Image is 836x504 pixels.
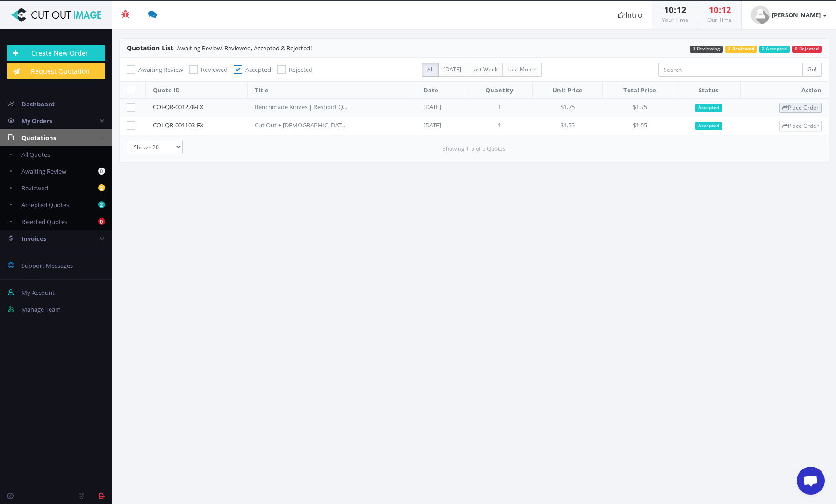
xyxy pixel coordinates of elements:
[802,63,822,77] button: Go!
[21,217,67,226] span: Rejected Quotes
[779,121,822,131] a: Place Order
[7,45,105,61] a: Create New Order
[153,103,204,111] a: COI-QR-001278-FX
[603,99,677,117] td: $1.75
[443,145,506,153] small: Showing 1-5 of 5 Quotes
[248,82,416,99] th: Title
[21,305,61,314] span: Manage Team
[416,117,466,135] td: [DATE]
[677,4,686,15] span: 12
[255,103,348,112] div: Benchmade Knives | Reshoot Quote
[21,100,55,108] span: Dashboard
[21,261,73,270] span: Support Messages
[792,46,822,53] span: 0 Rejected
[146,82,248,99] th: Quote ID
[486,86,513,94] span: Quantity
[98,184,105,191] b: 2
[707,16,732,24] small: Our Time
[98,218,105,225] b: 0
[741,82,829,99] th: Action
[438,63,466,77] label: [DATE]
[677,82,740,99] th: Status
[466,63,503,77] label: Last Week
[673,4,677,15] span: :
[502,63,542,77] label: Last Month
[662,16,688,24] small: Your Time
[416,82,466,99] th: Date
[138,65,183,74] span: Awaiting Review
[21,234,46,243] span: Invoices
[603,117,677,135] td: $1.55
[416,99,466,117] td: [DATE]
[21,150,50,159] span: All Quotes
[759,46,790,53] span: 2 Accepted
[695,104,722,112] span: Accepted
[695,122,722,130] span: Accepted
[7,8,105,22] img: Cut Out Image
[466,99,532,117] td: 1
[98,168,105,175] b: 0
[153,121,204,129] a: COI-QR-001103-FX
[21,133,56,142] span: Quotations
[21,201,69,209] span: Accepted Quotes
[690,46,723,53] span: 0 Reviewing
[201,65,228,74] span: Reviewed
[779,103,822,113] a: Place Order
[552,86,583,94] span: Unit Price
[255,121,348,130] div: Cut Out + [DEMOGRAPHIC_DATA] Retouching
[664,4,673,15] span: 10
[422,63,439,77] label: All
[98,201,105,208] b: 2
[751,6,770,24] img: user_default.jpg
[772,11,821,19] strong: [PERSON_NAME]
[245,65,271,74] span: Accepted
[21,288,55,297] span: My Account
[7,63,105,79] a: Request Quotation
[742,1,836,29] a: [PERSON_NAME]
[658,63,803,77] input: Search
[718,4,722,15] span: :
[532,117,603,135] td: $1.55
[466,117,532,135] td: 1
[725,46,757,53] span: 2 Reviewed
[127,44,312,52] span: - Awaiting Review, Reviewed, Accepted & Rejected!
[709,4,718,15] span: 10
[21,117,52,125] span: My Orders
[623,86,656,94] span: Total Price
[722,4,731,15] span: 12
[21,184,48,192] span: Reviewed
[608,1,652,29] a: Intro
[127,43,173,52] span: Quotation List
[797,467,825,495] div: Open chat
[289,65,313,74] span: Rejected
[21,167,66,175] span: Awaiting Review
[532,99,603,117] td: $1.75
